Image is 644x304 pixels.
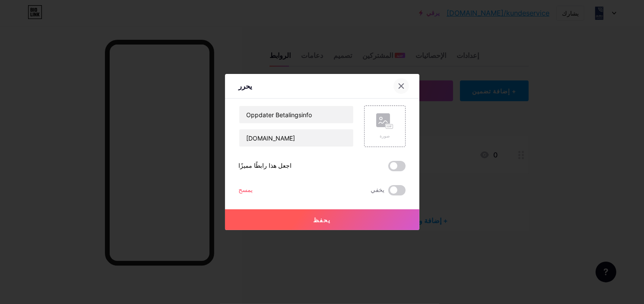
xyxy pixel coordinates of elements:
font: اجعل هذا رابطًا مميزًا [239,162,292,169]
font: يمسح [239,186,253,193]
button: يحفظ [225,209,419,230]
font: يخفي [371,186,385,193]
font: صورة [380,133,390,138]
font: يحفظ [313,216,331,224]
input: عنوان [239,106,353,123]
input: عنوان URL [239,129,353,147]
font: يحرر [239,82,252,90]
